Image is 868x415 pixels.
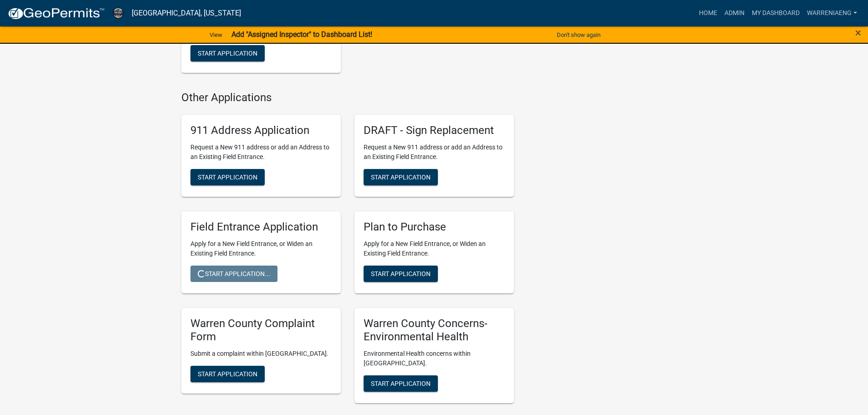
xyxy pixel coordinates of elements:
h5: Warren County Complaint Form [190,317,332,343]
span: Start Application [198,49,257,56]
p: Request a New 911 address or add an Address to an Existing Field Entrance. [190,143,332,162]
a: My Dashboard [748,5,803,22]
button: Don't show again [553,27,604,42]
button: Start Application [364,266,438,282]
a: Admin [721,5,748,22]
img: Warren County, Iowa [112,7,124,19]
span: Start Application [198,174,257,181]
button: Start Application [190,45,265,61]
p: Environmental Health concerns within [GEOGRAPHIC_DATA]. [364,349,505,368]
button: Start Application [364,169,438,185]
h5: DRAFT - Sign Replacement [364,124,505,137]
span: Start Application... [198,270,270,277]
button: Start Application [364,375,438,392]
a: WarrenIAEng [803,5,861,22]
span: Start Application [371,270,431,277]
span: Start Application [371,174,431,181]
h4: Other Applications [181,91,514,104]
h5: Field Entrance Application [190,220,332,234]
h5: 911 Address Application [190,124,332,137]
span: × [855,26,861,39]
button: Start Application... [190,266,277,282]
button: Start Application [190,169,265,185]
a: [GEOGRAPHIC_DATA], [US_STATE] [132,5,241,21]
h5: Warren County Concerns- Environmental Health [364,317,505,343]
button: Close [855,27,861,38]
p: Request a New 911 address or add an Address to an Existing Field Entrance. [364,143,505,162]
span: Start Application [371,379,431,387]
h5: Plan to Purchase [364,220,505,234]
p: Apply for a New Field Entrance, or Widen an Existing Field Entrance. [364,239,505,258]
button: Start Application [190,366,265,382]
a: Home [695,5,721,22]
strong: Add "Assigned Inspector" to Dashboard List! [231,30,372,39]
p: Apply for a New Field Entrance, or Widen an Existing Field Entrance. [190,239,332,258]
p: Submit a complaint within [GEOGRAPHIC_DATA]. [190,349,332,359]
span: Start Application [198,370,257,377]
a: View [206,27,226,42]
